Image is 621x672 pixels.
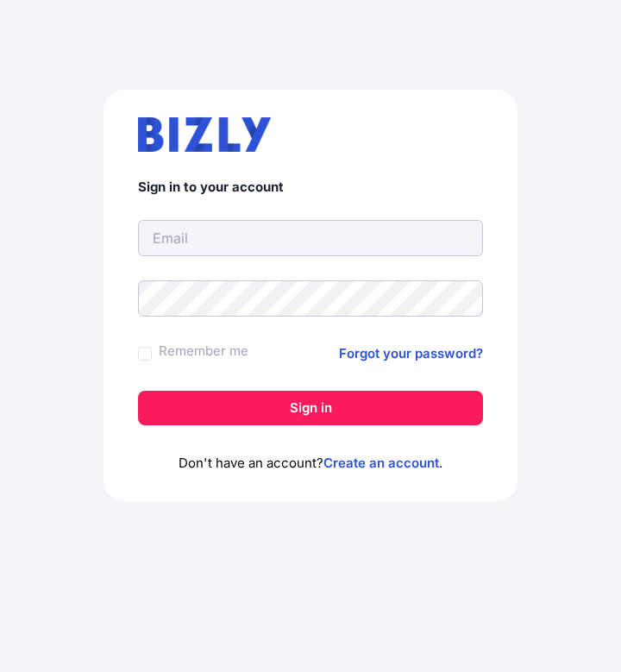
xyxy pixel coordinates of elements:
label: Remember me [159,341,248,361]
h4: Sign in to your account [138,179,483,196]
img: bizly_logo.svg [138,117,271,152]
button: Sign in [138,391,483,425]
input: Email [138,220,483,256]
a: Create an account [323,455,439,471]
p: Don't have an account? . [138,453,483,474]
a: Forgot your password? [339,343,483,364]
